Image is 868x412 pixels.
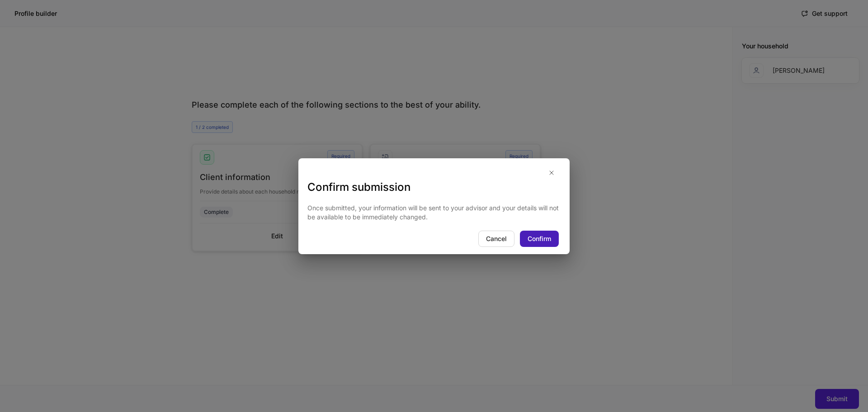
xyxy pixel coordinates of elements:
button: Confirm [520,231,559,247]
div: Confirm [528,234,551,243]
button: Cancel [478,231,514,247]
p: Once submitted, your information will be sent to your advisor and your details will not be availa... [307,204,561,222]
h3: Confirm submission [307,180,561,194]
div: Cancel [486,234,507,243]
